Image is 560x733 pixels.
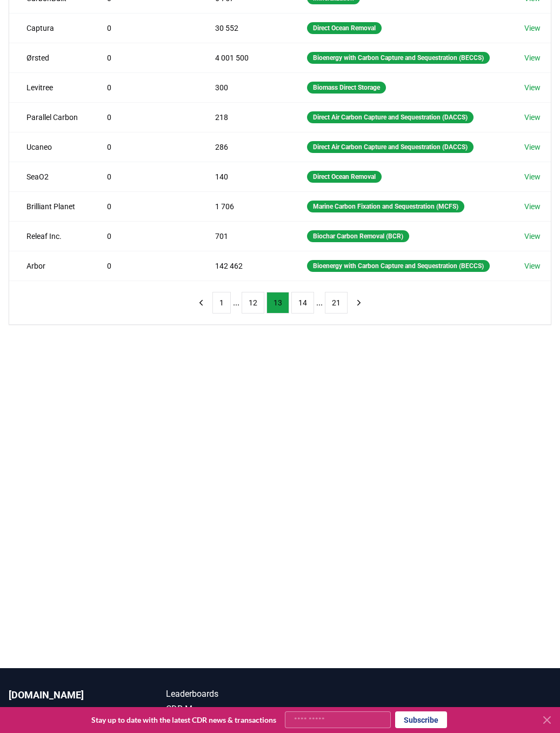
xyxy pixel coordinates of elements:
[90,43,198,72] td: 0
[192,292,210,314] button: previous page
[90,132,198,162] td: 0
[198,72,290,102] td: 300
[198,191,290,221] td: 1 706
[198,221,290,251] td: 701
[524,231,541,242] a: View
[90,102,198,132] td: 0
[9,162,90,191] td: SeaO2
[307,171,382,183] div: Direct Ocean Removal
[198,102,290,132] td: 218
[90,13,198,43] td: 0
[524,23,541,34] a: View
[9,102,90,132] td: Parallel Carbon
[524,142,541,152] a: View
[9,688,123,703] p: [DOMAIN_NAME]
[316,296,323,309] li: ...
[524,82,541,93] a: View
[307,201,464,212] div: Marine Carbon Fixation and Sequestration (MCFS)
[9,43,90,72] td: Ørsted
[9,221,90,251] td: Releaf Inc.
[90,162,198,191] td: 0
[307,111,474,123] div: Direct Air Carbon Capture and Sequestration (DACCS)
[9,132,90,162] td: Ucaneo
[307,260,490,272] div: Bioenergy with Carbon Capture and Sequestration (BECCS)
[242,292,264,314] button: 12
[524,52,541,63] a: View
[90,191,198,221] td: 0
[198,162,290,191] td: 140
[198,251,290,281] td: 142 462
[90,221,198,251] td: 0
[198,132,290,162] td: 286
[198,13,290,43] td: 30 552
[266,292,289,314] button: 13
[212,292,231,314] button: 1
[524,201,541,212] a: View
[307,22,382,34] div: Direct Ocean Removal
[166,703,280,716] a: CDR Map
[198,43,290,72] td: 4 001 500
[9,251,90,281] td: Arbor
[90,72,198,102] td: 0
[307,141,474,153] div: Direct Air Carbon Capture and Sequestration (DACCS)
[325,292,348,314] button: 21
[524,261,541,271] a: View
[166,688,280,701] a: Leaderboards
[307,82,386,94] div: Biomass Direct Storage
[291,292,314,314] button: 14
[307,230,409,242] div: Biochar Carbon Removal (BCR)
[524,112,541,123] a: View
[90,251,198,281] td: 0
[233,296,239,309] li: ...
[9,191,90,221] td: Brilliant Planet
[524,171,541,182] a: View
[307,52,490,64] div: Bioenergy with Carbon Capture and Sequestration (BECCS)
[9,72,90,102] td: Levitree
[350,292,368,314] button: next page
[9,13,90,43] td: Captura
